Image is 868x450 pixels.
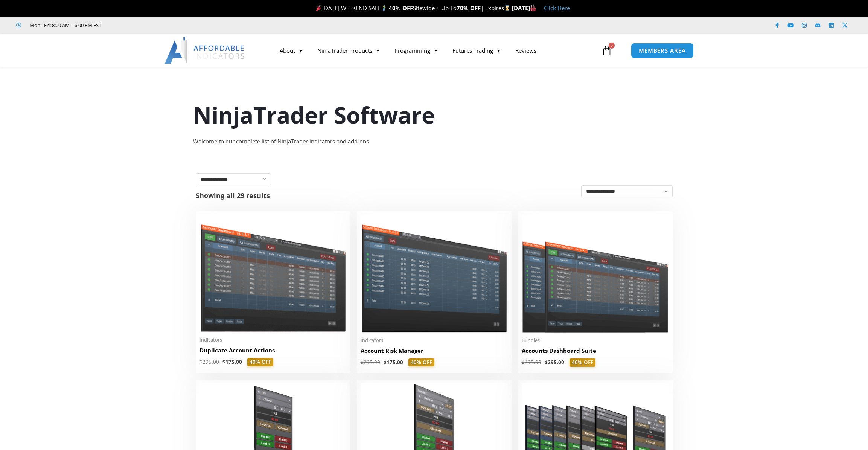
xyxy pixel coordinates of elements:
[361,215,508,332] img: Account Risk Manager
[590,40,623,61] a: 0
[164,37,245,64] img: LogoAI | Affordable Indicators – NinjaTrader
[522,359,541,366] bdi: 495.00
[193,99,675,131] h1: NinjaTrader Software
[314,4,512,12] span: [DATE] WEEKEND SALE Sitewide + Up To | Expires
[361,359,364,366] span: $
[504,5,510,11] img: ⌛
[631,43,694,58] a: MEMBERS AREA
[361,347,508,358] a: Account Risk Manager
[199,358,219,365] bdi: 295.00
[361,337,508,343] span: Indicators
[581,185,673,197] select: Shop order
[530,5,536,11] img: 🏭
[361,347,508,355] h2: Account Risk Manager
[545,359,564,366] bdi: 295.00
[193,136,675,147] div: Welcome to our complete list of NinjaTrader indicators and add-ons.
[199,337,347,343] span: Indicators
[522,347,669,358] a: Accounts Dashboard Suite
[389,4,413,12] strong: 40% OFF
[310,42,387,59] a: NinjaTrader Products
[381,5,387,11] img: 🏌️‍♂️
[387,42,445,59] a: Programming
[639,48,686,53] span: MEMBERS AREA
[247,358,273,366] span: 40% OFF
[522,359,525,366] span: $
[222,358,242,365] bdi: 175.00
[199,346,347,358] a: Duplicate Account Actions
[522,337,669,343] span: Bundles
[609,43,615,49] span: 0
[199,215,347,332] img: Duplicate Account Actions
[522,347,669,355] h2: Accounts Dashboard Suite
[522,215,669,333] img: Accounts Dashboard Suite
[316,5,322,11] img: 🎉
[570,358,595,367] span: 40% OFF
[112,21,225,29] iframe: Customer reviews powered by Trustpilot
[272,42,310,59] a: About
[222,358,225,365] span: $
[445,42,508,59] a: Futures Trading
[28,21,101,30] span: Mon - Fri: 8:00 AM – 6:00 PM EST
[544,4,570,12] a: Click Here
[196,192,270,199] p: Showing all 29 results
[545,359,548,366] span: $
[199,346,347,354] h2: Duplicate Account Actions
[512,4,536,12] strong: [DATE]
[272,42,600,59] nav: Menu
[384,359,387,366] span: $
[384,359,403,366] bdi: 175.00
[508,42,544,59] a: Reviews
[199,358,203,365] span: $
[361,359,380,366] bdi: 295.00
[408,358,434,367] span: 40% OFF
[457,4,481,12] strong: 70% OFF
